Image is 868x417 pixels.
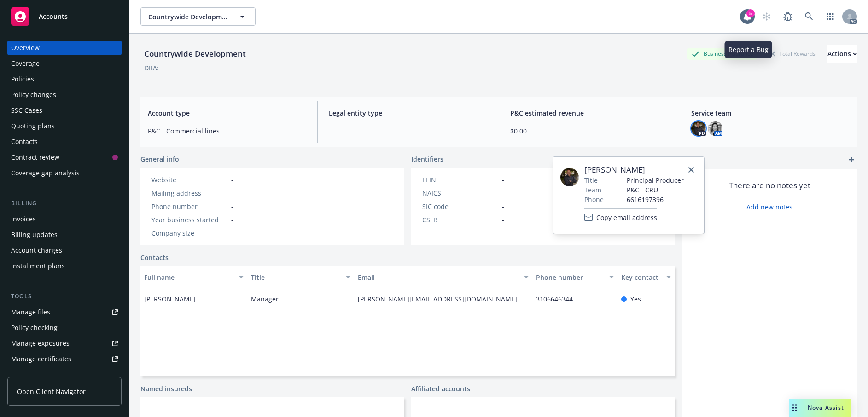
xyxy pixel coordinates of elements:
[140,154,179,164] span: General info
[148,12,228,22] span: Countrywide Development
[682,154,701,165] span: Notes
[329,126,487,136] span: -
[11,352,71,366] div: Manage certificates
[7,119,122,133] a: Quoting plans
[231,175,233,184] a: -
[251,272,340,282] div: Title
[411,384,470,394] a: Affiliated accounts
[7,367,122,382] a: Manage claims
[354,266,532,288] button: Email
[11,150,59,165] div: Contract review
[779,7,797,26] a: Report a Bug
[11,212,36,226] div: Invoices
[584,164,684,175] span: [PERSON_NAME]
[11,227,58,242] div: Billing updates
[686,164,697,175] a: close
[39,13,68,20] span: Accounts
[729,180,810,191] span: There are no notes yet
[627,175,684,185] span: Principal Producer
[11,72,34,87] div: Policies
[627,185,684,195] span: P&C - CRU
[510,126,669,136] span: $0.00
[247,266,354,288] button: Title
[231,188,233,198] span: -
[691,121,706,136] img: photo
[151,202,227,211] div: Phone number
[231,228,233,238] span: -
[789,399,800,417] div: Drag to move
[140,384,192,394] a: Named insureds
[140,7,256,26] button: Countrywide Development
[618,266,675,288] button: Key contact
[510,108,669,118] span: P&C estimated revenue
[7,292,122,301] div: Tools
[422,175,498,185] div: FEIN
[827,45,857,63] div: Actions
[7,227,122,242] a: Billing updates
[148,126,306,136] span: P&C - Commercial lines
[596,213,657,222] span: Copy email address
[7,4,122,29] a: Accounts
[7,134,122,149] a: Contacts
[411,154,443,164] span: Identifiers
[627,195,684,204] span: 6616197396
[536,295,580,303] a: 3106646344
[11,41,40,55] div: Overview
[144,294,196,304] span: [PERSON_NAME]
[7,103,122,118] a: SSC Cases
[827,45,857,63] button: Actions
[11,87,56,102] div: Policy changes
[11,134,38,149] div: Contacts
[7,320,122,335] a: Policy checking
[7,259,122,273] a: Installment plans
[151,175,227,185] div: Website
[7,166,122,180] a: Coverage gap analysis
[11,320,58,335] div: Policy checking
[151,215,227,225] div: Year business started
[231,202,233,211] span: -
[144,63,161,73] div: DBA: -
[140,253,169,262] a: Contacts
[502,188,504,198] span: -
[11,243,62,258] div: Account charges
[11,367,58,382] div: Manage claims
[11,336,70,351] div: Manage exposures
[251,294,279,304] span: Manager
[17,387,86,396] span: Open Client Navigator
[11,305,50,319] div: Manage files
[7,352,122,366] a: Manage certificates
[746,9,755,17] div: 5
[7,212,122,226] a: Invoices
[630,294,641,304] span: Yes
[687,48,758,59] div: Business Insurance
[560,168,579,186] img: employee photo
[231,215,233,225] span: -
[11,56,40,71] div: Coverage
[502,215,504,225] span: -
[422,215,498,225] div: CSLB
[584,185,601,195] span: Team
[358,295,524,303] a: [PERSON_NAME][EMAIL_ADDRESS][DOMAIN_NAME]
[7,336,122,351] a: Manage exposures
[7,243,122,258] a: Account charges
[757,7,776,26] a: Start snowing
[144,272,233,282] div: Full name
[358,272,518,282] div: Email
[584,175,598,185] span: Title
[846,154,857,165] a: add
[584,208,657,226] button: Copy email address
[7,41,122,55] a: Overview
[800,7,818,26] a: Search
[7,199,122,208] div: Billing
[11,119,55,133] div: Quoting plans
[621,272,661,282] div: Key contact
[502,202,504,211] span: -
[808,404,844,411] span: Nova Assist
[821,7,839,26] a: Switch app
[746,202,792,212] a: Add new notes
[584,195,604,204] span: Phone
[691,108,850,118] span: Service team
[11,259,65,273] div: Installment plans
[7,305,122,319] a: Manage files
